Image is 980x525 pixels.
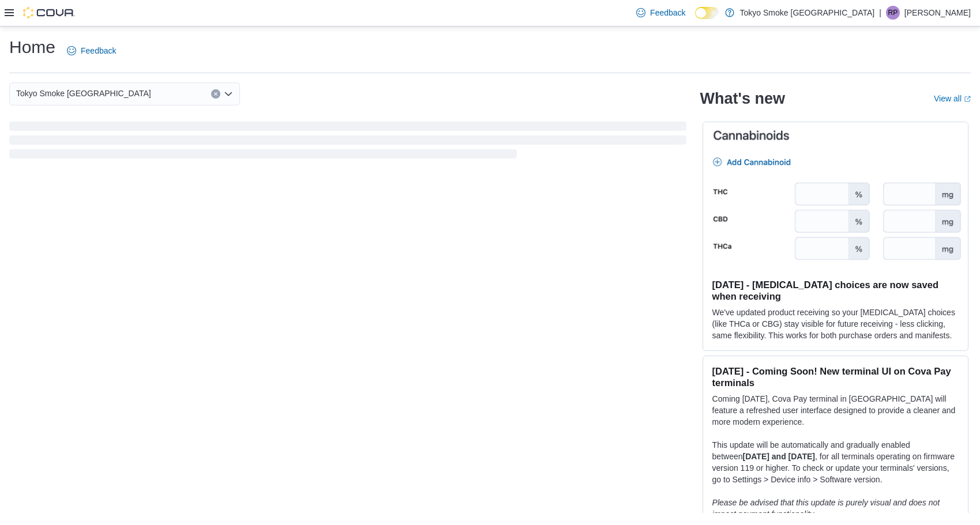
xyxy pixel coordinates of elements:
[879,6,881,20] p: |
[700,89,785,108] h2: What's new
[888,6,898,20] span: RP
[650,7,685,18] span: Feedback
[740,6,875,20] p: Tokyo Smoke [GEOGRAPHIC_DATA]
[712,439,959,485] p: This update will be automatically and gradually enabled between , for all terminals operating on ...
[62,39,121,62] a: Feedback
[934,94,971,103] a: View allExternal link
[23,7,75,18] img: Cova
[886,6,900,20] div: Ruchit Patel
[695,7,719,19] input: Dark Mode
[632,1,690,24] a: Feedback
[712,498,940,519] em: Please be advised that this update is purely visual and does not impact payment functionality.
[16,86,151,100] span: Tokyo Smoke [GEOGRAPHIC_DATA]
[9,124,686,161] span: Loading
[712,365,959,388] h3: [DATE] - Coming Soon! New terminal UI on Cova Pay terminals
[904,6,971,20] p: [PERSON_NAME]
[81,45,116,56] span: Feedback
[712,307,959,341] p: We've updated product receiving so your [MEDICAL_DATA] choices (like THCa or CBG) stay visible fo...
[712,393,959,428] p: Coming [DATE], Cova Pay terminal in [GEOGRAPHIC_DATA] will feature a refreshed user interface des...
[712,279,959,302] h3: [DATE] - [MEDICAL_DATA] choices are now saved when receiving
[9,36,55,59] h1: Home
[211,89,220,99] button: Clear input
[964,96,971,103] svg: External link
[695,19,696,20] span: Dark Mode
[743,452,815,461] strong: [DATE] and [DATE]
[224,89,233,99] button: Open list of options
